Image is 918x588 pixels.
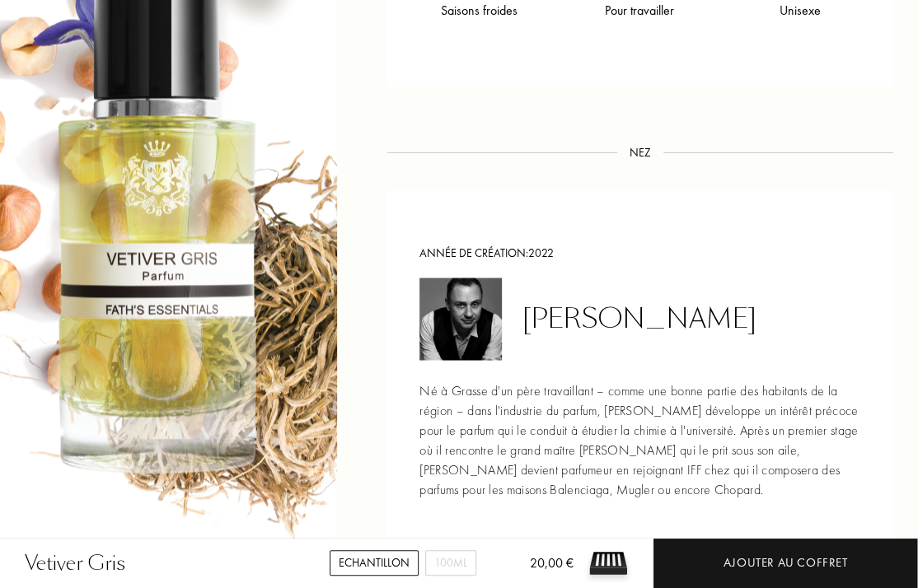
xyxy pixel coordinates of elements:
[522,302,756,334] div: [PERSON_NAME]
[560,1,720,21] div: Pour travailler
[583,539,633,588] img: sample box sommelier du parfum
[419,244,860,261] div: Année de création: 2022
[720,1,881,21] div: Unisexe
[419,380,860,499] div: Né à Grasse d'un père travaillant – comme une bonne partie des habitants de la région – dans l'in...
[25,548,125,578] div: Vetiver Gris
[724,553,848,572] div: Ajouter au coffret
[503,553,574,588] div: 20,00 €
[425,550,476,576] div: 100mL
[399,1,560,21] div: Saisons froides
[330,550,419,576] div: Echantillon
[419,278,502,360] img: Jean-Christophe Hérault Sommelier du Parfum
